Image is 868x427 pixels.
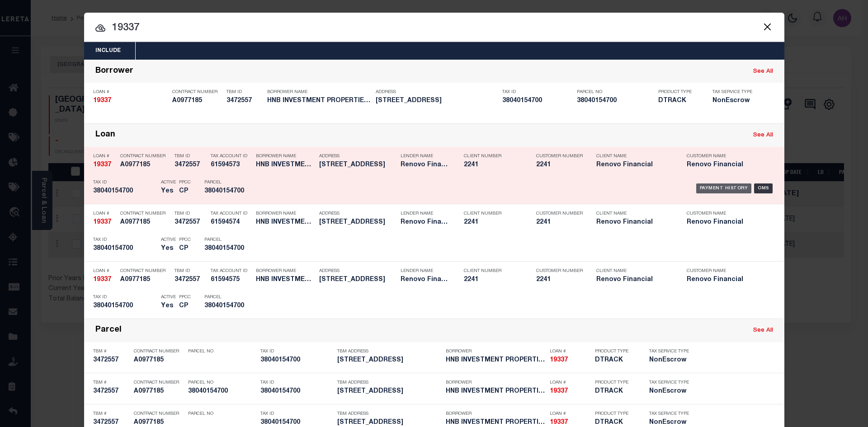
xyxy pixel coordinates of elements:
h5: A0977185 [172,97,222,105]
h5: HNB INVESTMENT PROPERTIES, LLC [446,419,545,427]
p: TBM ID [175,268,206,274]
h5: 2323 MOLE RD Secane, PA 19018 [337,388,441,395]
h5: 19337 [93,97,168,105]
div: Loan [95,130,115,141]
p: Address [319,154,396,159]
h5: 3472557 [175,276,206,284]
p: Address [319,268,396,274]
p: Loan # [550,411,590,417]
p: Tax ID [260,411,333,417]
p: PPCC [179,237,191,243]
p: Tax Account ID [211,268,251,274]
h5: 61594574 [211,219,251,226]
button: Include [84,42,132,60]
p: Lender Name [401,268,450,274]
p: Contract Number [172,89,222,95]
p: Loan # [93,89,168,95]
h5: 2323 Mole Road Secane, PA 19018 [319,276,396,284]
p: PPCC [179,180,191,185]
h5: DTRACK [595,419,636,427]
p: Tax Service Type [712,89,758,95]
h5: 2323 MOLE RD Secane, PA 19018 [337,419,441,427]
h5: 38040154700 [188,388,256,395]
strong: 19337 [93,162,111,168]
h5: Yes [161,302,175,310]
a: See All [753,132,773,138]
button: Close [762,21,774,33]
h5: HNB INVESTMENT PROPERTIES, LLC [446,388,545,395]
h5: Renovo Financial [687,219,764,226]
h5: 19337 [93,161,116,169]
div: OMS [754,183,773,193]
p: Borrower [446,411,545,417]
h5: Yes [161,245,175,253]
h5: 2323 MOLE RD Secane, PA 19018 [376,97,498,105]
p: TBM Address [337,380,441,385]
h5: 2323 Mole Road Secane, PA 19018 [319,219,396,226]
p: Parcel [204,237,245,243]
p: Borrower Name [267,89,371,95]
h5: NonEscrow [649,357,690,364]
h5: 2241 [464,219,523,226]
h5: 3472557 [226,97,263,105]
h5: 2241 [536,276,581,284]
p: Parcel [204,180,245,185]
p: Parcel No [188,380,256,385]
div: Payment History [696,183,752,193]
h5: 19337 [550,357,590,364]
h5: 38040154700 [204,188,245,195]
h5: Renovo Financial [401,161,450,169]
h5: 3472557 [93,357,129,364]
p: Parcel No [188,411,256,417]
p: Active [161,180,176,185]
h5: Renovo Financial [401,276,450,284]
p: Parcel [204,295,245,300]
p: Product Type [595,411,636,417]
h5: 19337 [93,276,116,284]
strong: 19337 [550,357,568,363]
h5: 2323 MOLE RD Secane, PA 19018 [337,357,441,364]
p: TBM Address [337,349,441,354]
p: Tax ID [260,380,333,385]
p: Tax Service Type [649,411,690,417]
h5: HNB INVESTMENT PROPERTIES, LLC [446,357,545,364]
h5: A0977185 [120,276,170,284]
h5: Renovo Financial [596,276,673,284]
h5: 19337 [93,219,116,226]
h5: 2323 Mole Road Secane, PA 19018 [319,161,396,169]
h5: A0977185 [120,219,170,226]
h5: 38040154700 [93,245,156,253]
h5: 38040154700 [204,245,245,253]
h5: 38040154700 [93,302,156,310]
h5: CP [179,302,191,310]
p: TBM ID [175,154,206,159]
p: TBM # [93,349,129,354]
div: Parcel [95,325,122,336]
p: Client Number [464,211,523,216]
h5: A0977185 [134,357,184,364]
a: See All [753,69,773,75]
p: PPCC [179,295,191,300]
p: Contract Number [120,268,170,274]
h5: DTRACK [595,357,636,364]
p: Loan # [550,380,590,385]
p: TBM ID [226,89,263,95]
h5: CP [179,188,191,195]
p: TBM # [93,380,129,385]
h5: Renovo Financial [687,276,764,284]
p: Lender Name [401,154,450,159]
h5: Yes [161,188,175,195]
p: Product Type [658,89,699,95]
p: Parcel No [188,349,256,354]
p: Contract Number [134,411,184,417]
h5: 2241 [536,161,581,169]
strong: 19337 [550,388,568,394]
p: Tax ID [260,349,333,354]
h5: A0977185 [134,388,184,395]
p: Contract Number [120,154,170,159]
p: Loan # [550,349,590,354]
p: Contract Number [134,349,184,354]
h5: HNB INVESTMENT PROPERTIES, LLC [267,97,371,105]
h5: 38040154700 [260,419,333,427]
h5: 3472557 [175,161,206,169]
